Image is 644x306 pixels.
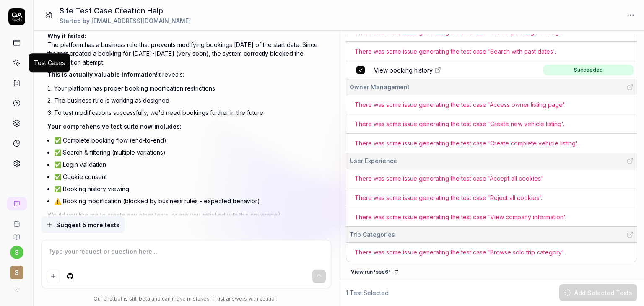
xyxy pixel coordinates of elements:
span: Your comprehensive test suite now includes: [47,123,182,130]
td: There was some issue generating the test case ' View company information '. [346,207,637,227]
span: Why it failed: [47,32,86,39]
li: To test modifications successfully, we'd need bookings further in the future [54,106,325,119]
p: It reveals: [47,70,325,79]
span: Owner Management [350,83,410,91]
span: [EMAIL_ADDRESS][DOMAIN_NAME] [91,17,191,24]
button: View run 'sse6' [346,265,405,279]
div: Test Cases [34,58,65,67]
li: ✅ Cookie consent [54,171,325,183]
button: Add Selected Tests [559,284,637,301]
a: New conversation [7,197,27,210]
a: Documentation [3,227,30,241]
td: There was some issue generating the test case ' Access owner listing page '. [346,95,637,114]
td: There was some issue generating the test case ' Reject all cookies '. [346,188,637,207]
span: S [10,266,23,279]
li: ✅ Login validation [54,158,325,171]
button: Add attachment [47,270,60,283]
h1: Site Test Case Creation Help [60,5,191,16]
li: The business rule is working as designed [54,94,325,106]
span: 1 Test Selected [346,288,389,297]
button: S [3,259,30,281]
li: ⚠️ Booking modification (blocked by business rules - expected behavior) [54,195,325,207]
li: ✅ Complete booking flow (end-to-end) [54,134,325,146]
button: s [10,246,23,259]
span: This is actually valuable information! [47,71,158,78]
a: Book a call with us [3,214,30,227]
span: View booking history [374,66,433,75]
div: Our chatbot is still beta and can make mistakes. Trust answers with caution. [41,295,331,303]
span: User Experience [350,156,397,165]
button: Suggest 5 more tests [41,216,125,233]
li: ✅ Search & filtering (multiple variations) [54,146,325,158]
p: Would you like me to create any other tests, or are you satisfied with this coverage? [47,210,325,219]
td: There was some issue generating the test case ' Browse solo trip category '. [346,243,637,262]
td: There was some issue generating the test case ' Accept all cookies '. [346,169,637,188]
a: View run 'sse6' [346,267,405,275]
td: There was some issue generating the test case ' Search with past dates '. [346,42,637,61]
li: Your platform has proper booking modification restrictions [54,82,325,94]
a: View booking history [374,66,538,75]
p: The platform has a business rule that prevents modifying bookings [DATE] of the start date. Since... [47,31,325,67]
li: ✅ Booking history viewing [54,183,325,195]
div: Succeeded [574,66,603,74]
td: There was some issue generating the test case ' Create new vehicle listing '. [346,114,637,134]
span: Trip Categories [350,230,395,239]
td: There was some issue generating the test case ' Create complete vehicle listing '. [346,134,637,153]
div: Started by [60,16,191,25]
span: Suggest 5 more tests [56,220,119,229]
